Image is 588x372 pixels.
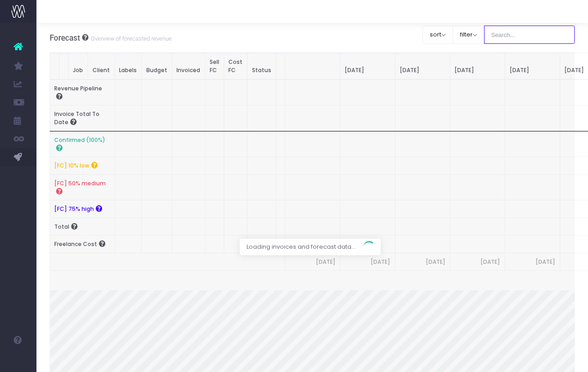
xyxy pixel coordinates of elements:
button: filter [453,26,485,44]
img: images/default_profile_image.png [11,354,25,367]
span: Forecast [50,33,80,42]
span: Loading invoices and forecast data... [240,239,362,255]
small: Overview of forecasted revenue [88,33,172,42]
button: sort [423,26,453,44]
input: Search... [484,26,575,44]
